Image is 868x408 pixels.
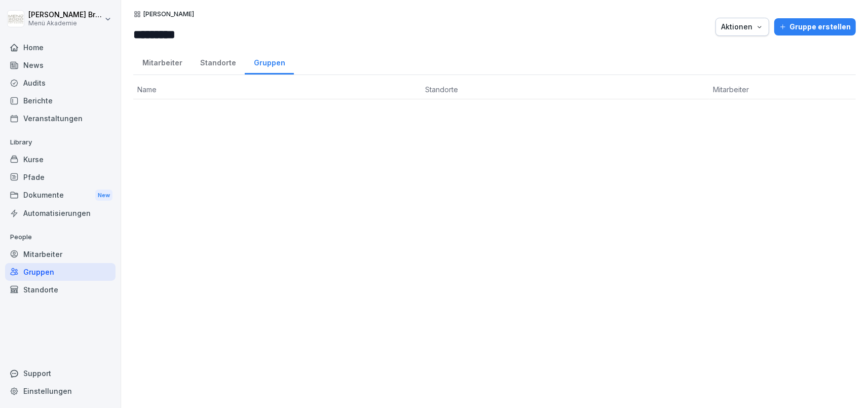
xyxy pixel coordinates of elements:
[133,49,191,75] a: Mitarbeiter
[5,168,116,186] a: Pfade
[5,281,116,299] a: Standorte
[721,21,764,32] div: Aktionen
[5,186,116,205] a: DokumenteNew
[133,80,421,99] th: Name
[709,80,856,99] th: Mitarbeiter
[5,134,116,151] p: Library
[5,263,116,281] a: Gruppen
[5,56,116,74] a: News
[5,245,116,263] a: Mitarbeiter
[5,109,116,127] a: Veranstaltungen
[28,11,102,19] p: [PERSON_NAME] Bruns
[28,20,102,27] p: Menü Akademie
[774,18,856,35] button: Gruppe erstellen
[5,364,116,382] div: Support
[5,92,116,109] a: Berichte
[5,229,116,245] p: People
[5,204,116,222] a: Automatisierungen
[143,11,194,18] p: [PERSON_NAME]
[5,382,116,400] a: Einstellungen
[5,74,116,92] a: Audits
[779,21,851,32] div: Gruppe erstellen
[245,49,294,75] a: Gruppen
[715,18,769,36] button: Aktionen
[5,39,116,56] a: Home
[5,151,116,168] a: Kurse
[95,190,112,201] div: New
[5,186,116,205] div: Dokumente
[421,80,709,99] th: Standorte
[191,49,245,75] a: Standorte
